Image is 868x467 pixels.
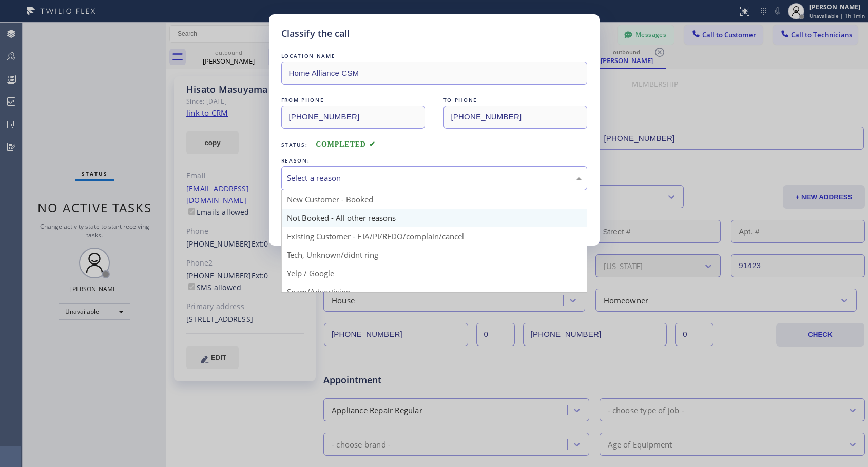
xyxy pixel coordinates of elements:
[282,246,587,264] div: Tech, Unknown/didnt ring
[281,155,587,166] div: REASON:
[282,227,587,246] div: Existing Customer - ETA/PI/REDO/complain/cancel
[443,106,587,129] input: To phone
[281,51,587,62] div: LOCATION NAME
[282,190,587,209] div: New Customer - Booked
[287,172,582,184] div: Select a reason
[281,27,350,40] h5: Classify the call
[316,140,375,148] span: COMPLETED
[282,264,587,282] div: Yelp / Google
[282,209,587,227] div: Not Booked - All other reasons
[281,106,425,129] input: From phone
[443,95,587,106] div: TO PHONE
[281,95,425,106] div: FROM PHONE
[281,141,308,148] span: Status:
[282,282,587,301] div: Spam/Advertising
